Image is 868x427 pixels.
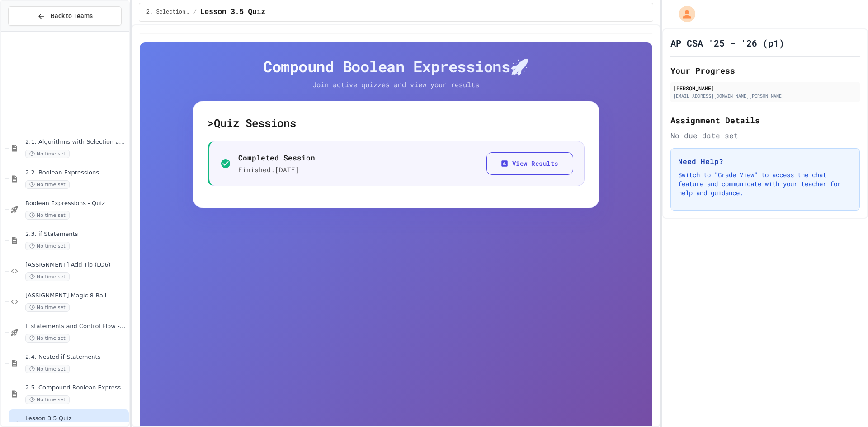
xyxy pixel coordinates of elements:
span: Boolean Expressions - Quiz [25,200,127,207]
p: Finished: [DATE] [238,165,315,175]
p: Completed Session [238,152,315,163]
p: Join active quizzes and view your results [294,80,498,90]
span: [ASSIGNMENT] Magic 8 Ball [25,292,127,300]
span: [ASSIGNMENT] Add Tip (LO6) [25,261,127,269]
span: Lesson 3.5 Quiz [200,7,265,18]
span: No time set [25,303,70,312]
span: No time set [25,395,70,404]
span: 2.4. Nested if Statements [25,353,127,361]
span: / [193,9,197,16]
div: No due date set [670,130,860,141]
div: My Account [670,4,698,24]
span: Lesson 3.5 Quiz [25,415,127,422]
div: [EMAIL_ADDRESS][DOMAIN_NAME][PERSON_NAME] [673,93,857,99]
span: No time set [25,180,70,189]
iframe: chat widget [830,391,859,418]
span: No time set [25,150,70,158]
span: 2.2. Boolean Expressions [25,169,127,177]
span: 2.3. if Statements [25,230,127,238]
span: Back to Teams [51,11,93,21]
button: Back to Teams [8,6,122,26]
button: View Results [486,152,573,175]
span: 2. Selection and Iteration [146,9,190,16]
span: 2.5. Compound Boolean Expressions [25,384,127,392]
span: No time set [25,242,70,250]
iframe: chat widget [793,352,859,390]
h1: AP CSA '25 - '26 (p1) [670,37,784,49]
div: [PERSON_NAME] [673,84,857,92]
span: No time set [25,211,70,220]
span: If statements and Control Flow - Quiz [25,323,127,330]
h4: Compound Boolean Expressions 🚀 [193,57,599,76]
span: No time set [25,272,70,281]
h5: > Quiz Sessions [208,116,585,130]
span: No time set [25,334,70,343]
p: Switch to "Grade View" to access the chat feature and communicate with your teacher for help and ... [678,170,852,197]
span: 2.1. Algorithms with Selection and Repetition [25,138,127,146]
h2: Assignment Details [670,114,860,127]
span: No time set [25,365,70,373]
h3: Need Help? [678,156,852,167]
h2: Your Progress [670,64,860,77]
